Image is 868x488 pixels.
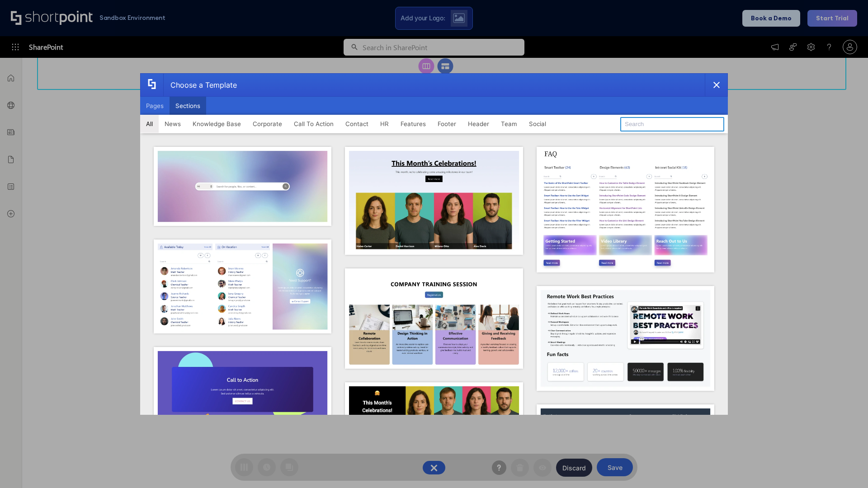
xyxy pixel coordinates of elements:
[523,115,552,133] button: Social
[620,117,724,131] input: Search
[140,97,170,115] button: Pages
[187,115,247,133] button: Knowledge Base
[374,115,395,133] button: HR
[159,115,187,133] button: News
[462,115,495,133] button: Header
[340,115,374,133] button: Contact
[140,115,159,133] button: All
[163,74,237,96] div: Choose a Template
[170,97,206,115] button: Sections
[288,115,340,133] button: Call To Action
[247,115,288,133] button: Corporate
[140,73,728,415] div: template selector
[395,115,432,133] button: Features
[432,115,462,133] button: Footer
[495,115,523,133] button: Team
[823,445,868,488] iframe: Chat Widget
